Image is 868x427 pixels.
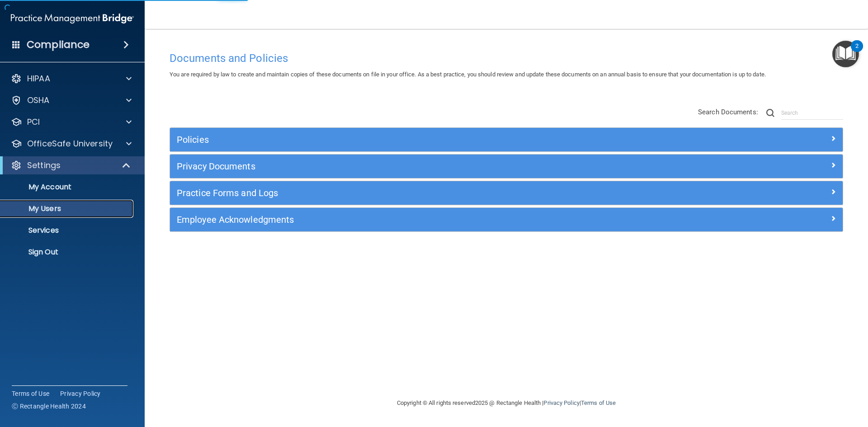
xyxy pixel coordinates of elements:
[177,188,668,198] h5: Practice Forms and Logs
[11,117,132,127] a: PCI
[27,160,61,171] p: Settings
[6,248,129,257] p: Sign Out
[581,399,616,406] a: Terms of Use
[6,183,129,192] p: My Account
[832,41,859,67] button: Open Resource Center, 2 new notifications
[6,226,129,235] p: Services
[11,138,132,149] a: OfficeSafe University
[12,389,49,398] a: Terms of Use
[12,402,86,411] span: Ⓒ Rectangle Health 2024
[60,389,101,398] a: Privacy Policy
[177,135,668,145] h5: Policies
[698,108,758,116] span: Search Documents:
[11,160,131,171] a: Settings
[6,204,129,213] p: My Users
[11,73,132,84] a: HIPAA
[177,132,836,147] a: Policies
[27,95,50,106] p: OSHA
[11,9,134,28] img: PMB logo
[855,46,859,58] div: 2
[177,215,668,225] h5: Employee Acknowledgments
[543,399,579,406] a: Privacy Policy
[781,106,843,120] input: Search
[27,73,50,84] p: HIPAA
[170,71,766,78] span: You are required by law to create and maintain copies of these documents on file in your office. ...
[177,186,836,200] a: Practice Forms and Logs
[177,159,836,174] a: Privacy Documents
[177,161,668,171] h5: Privacy Documents
[170,52,843,64] h4: Documents and Policies
[27,38,90,51] h4: Compliance
[341,389,671,418] div: Copyright © All rights reserved 2025 @ Rectangle Health | |
[27,117,40,127] p: PCI
[11,95,132,106] a: OSHA
[766,109,774,117] img: ic-search.3b580494.png
[177,212,836,227] a: Employee Acknowledgments
[27,138,113,149] p: OfficeSafe University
